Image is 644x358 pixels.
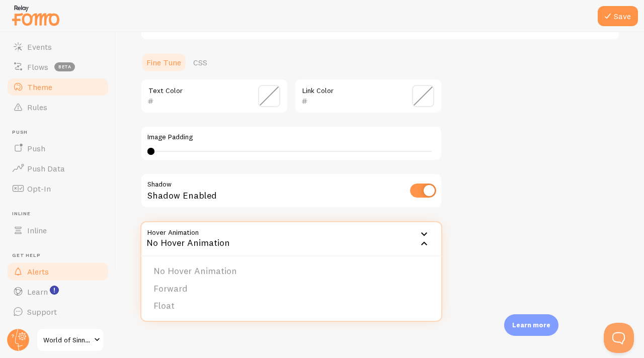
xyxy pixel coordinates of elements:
span: Push [12,129,110,136]
a: Rules [6,97,110,117]
span: Flows [27,62,48,72]
div: Learn more [504,314,558,336]
li: Float [141,297,441,315]
a: Fine Tune [140,52,187,72]
a: World of Sinners [36,328,104,352]
svg: <p>Watch New Feature Tutorials!</p> [50,286,59,295]
a: Learn [6,282,110,302]
img: fomo-relay-logo-orange.svg [11,3,61,28]
span: Get Help [12,252,110,259]
span: beta [54,62,75,71]
a: Support [6,302,110,322]
span: Theme [27,82,52,92]
li: Forward [141,280,441,298]
span: Rules [27,102,47,112]
a: Opt-In [6,178,110,199]
a: Alerts [6,261,110,282]
span: Alerts [27,266,49,277]
p: Learn more [512,320,550,330]
span: Learn [27,287,48,297]
div: Shadow Enabled [140,173,442,210]
div: No Hover Animation [140,221,442,256]
span: Inline [12,211,110,217]
span: Events [27,42,52,52]
span: Opt-In [27,184,51,194]
a: Inline [6,220,110,240]
li: No Hover Animation [141,262,441,280]
a: Push [6,138,110,158]
span: World of Sinners [43,334,91,346]
a: Theme [6,77,110,97]
label: Image Padding [147,133,435,142]
span: Inline [27,225,47,235]
a: Push Data [6,158,110,178]
a: Flows beta [6,57,110,77]
a: CSS [187,52,213,72]
a: Events [6,37,110,57]
span: Push [27,143,45,153]
span: Support [27,307,57,317]
span: Push Data [27,163,65,173]
iframe: Help Scout Beacon - Open [604,323,634,353]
